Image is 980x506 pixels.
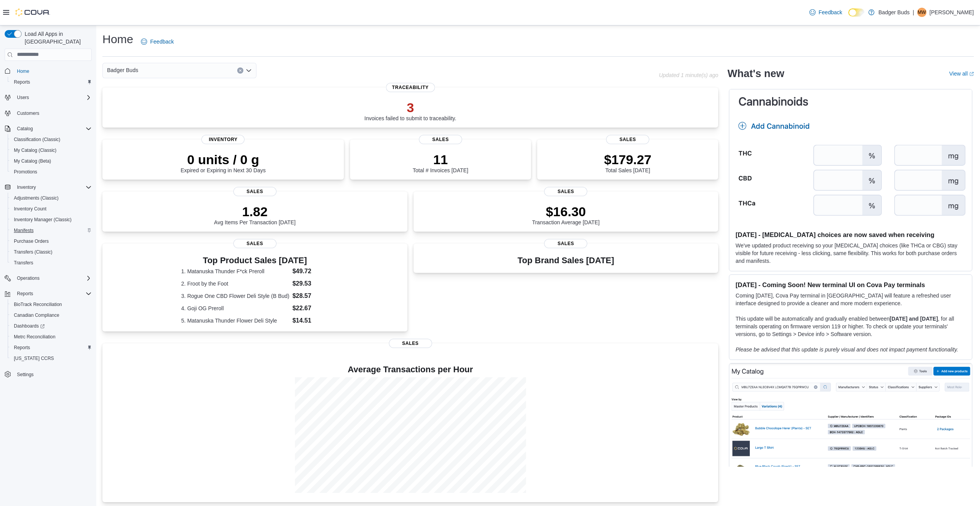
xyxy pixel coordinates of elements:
[2,368,95,380] button: Settings
[14,260,33,266] span: Transfers
[735,315,966,338] p: This update will be automatically and gradually enabled between , for all terminals operating on ...
[659,72,718,78] p: Updated 1 minute(s) ago
[735,242,966,265] p: We've updated product receiving so your [MEDICAL_DATA] choices (like THCa or CBG) stay visible fo...
[544,239,587,248] span: Sales
[11,146,92,155] span: My Catalog (Classic)
[2,108,95,119] button: Customers
[11,300,92,309] span: BioTrack Reconciliation
[14,274,92,283] span: Operations
[735,292,966,307] p: Coming [DATE], Cova Pay terminal in [GEOGRAPHIC_DATA] will feature a refreshed user interface des...
[17,372,34,378] span: Settings
[292,316,328,325] dd: $14.51
[606,135,649,144] span: Sales
[17,68,29,74] span: Home
[11,237,52,246] a: Purchase Orders
[848,8,864,17] input: Dark Mode
[8,134,95,145] button: Classification (Classic)
[14,93,92,102] span: Users
[11,300,65,309] a: BioTrack Reconciliation
[292,279,328,288] dd: $29.53
[364,100,456,115] p: 3
[14,183,92,192] span: Inventory
[11,215,75,224] a: Inventory Manager (Classic)
[8,247,95,257] button: Transfers (Classic)
[413,152,468,173] div: Total # Invoices [DATE]
[14,147,57,153] span: My Catalog (Classic)
[2,273,95,284] button: Operations
[14,109,42,118] a: Customers
[8,236,95,247] button: Purchase Orders
[8,225,95,236] button: Manifests
[819,8,842,16] span: Feedback
[11,332,92,341] span: Metrc Reconciliation
[181,256,329,265] h3: Top Product Sales [DATE]
[14,370,37,379] a: Settings
[8,193,95,203] button: Adjustments (Classic)
[2,123,95,134] button: Catalog
[11,135,64,144] a: Classification (Classic)
[11,321,92,331] span: Dashboards
[11,343,33,352] a: Reports
[11,354,57,363] a: [US_STATE] CCRS
[14,124,92,133] span: Catalog
[2,182,95,193] button: Inventory
[181,280,290,287] dt: 2. Froot by the Foot
[8,145,95,156] button: My Catalog (Classic)
[14,206,47,212] span: Inventory Count
[8,299,95,310] button: BioTrack Reconciliation
[5,62,92,400] nav: Complex example
[735,281,966,289] h3: [DATE] - Coming Soon! New terminal UI on Cova Pay terminals
[11,311,92,320] span: Canadian Compliance
[806,5,845,20] a: Feedback
[11,156,92,166] span: My Catalog (Beta)
[11,146,60,155] a: My Catalog (Classic)
[544,187,587,196] span: Sales
[8,214,95,225] button: Inventory Manager (Classic)
[11,247,55,257] a: Transfers (Classic)
[11,311,62,320] a: Canadian Compliance
[14,79,30,85] span: Reports
[246,67,252,74] button: Open list of options
[8,331,95,342] button: Metrc Reconciliation
[727,67,784,80] h2: What's new
[11,343,92,352] span: Reports
[17,184,36,190] span: Inventory
[2,288,95,299] button: Reports
[14,355,54,361] span: [US_STATE] CCRS
[14,289,36,298] button: Reports
[11,226,37,235] a: Manifests
[878,8,910,17] p: Badger Buds
[14,274,43,283] button: Operations
[181,267,290,275] dt: 1. Matanuska Thunder F*ck Preroll
[8,156,95,166] button: My Catalog (Beta)
[201,135,245,144] span: Inventory
[11,237,92,246] span: Purchase Orders
[14,67,32,76] a: Home
[11,258,92,267] span: Transfers
[14,289,92,298] span: Reports
[14,334,55,340] span: Metrc Reconciliation
[11,193,62,203] a: Adjustments (Classic)
[8,166,95,177] button: Promotions
[11,204,50,213] a: Inventory Count
[14,108,92,118] span: Customers
[11,247,92,257] span: Transfers (Classic)
[532,204,600,225] div: Transaction Average [DATE]
[8,353,95,364] button: [US_STATE] CCRS
[214,204,296,219] p: 1.82
[11,193,92,203] span: Adjustments (Classic)
[292,267,328,276] dd: $49.72
[14,312,59,318] span: Canadian Compliance
[17,126,33,132] span: Catalog
[419,135,462,144] span: Sales
[11,156,54,166] a: My Catalog (Beta)
[8,203,95,214] button: Inventory Count
[917,8,926,17] div: Michelle Westlake
[604,152,652,167] p: $179.27
[14,369,92,379] span: Settings
[14,227,34,234] span: Manifests
[518,256,614,265] h3: Top Brand Sales [DATE]
[14,217,72,223] span: Inventory Manager (Classic)
[11,167,40,177] a: Promotions
[2,92,95,103] button: Users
